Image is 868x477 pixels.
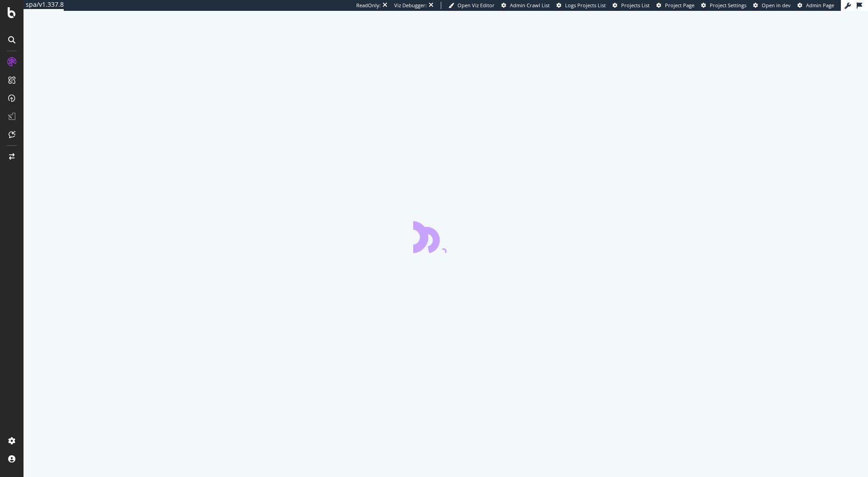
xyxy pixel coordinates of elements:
[753,2,791,9] a: Open in dev
[565,2,606,9] span: Logs Projects List
[613,2,650,9] a: Projects List
[797,2,834,9] a: Admin Page
[413,220,478,253] div: animation
[621,2,650,9] span: Projects List
[701,2,746,9] a: Project Settings
[762,2,791,9] span: Open in dev
[656,2,694,9] a: Project Page
[806,2,834,9] span: Admin Page
[710,2,746,9] span: Project Settings
[356,2,381,9] div: ReadOnly:
[394,2,427,9] div: Viz Debugger:
[510,2,550,9] span: Admin Crawl List
[665,2,694,9] span: Project Page
[557,2,606,9] a: Logs Projects List
[501,2,550,9] a: Admin Crawl List
[458,2,495,9] span: Open Viz Editor
[448,2,495,9] a: Open Viz Editor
